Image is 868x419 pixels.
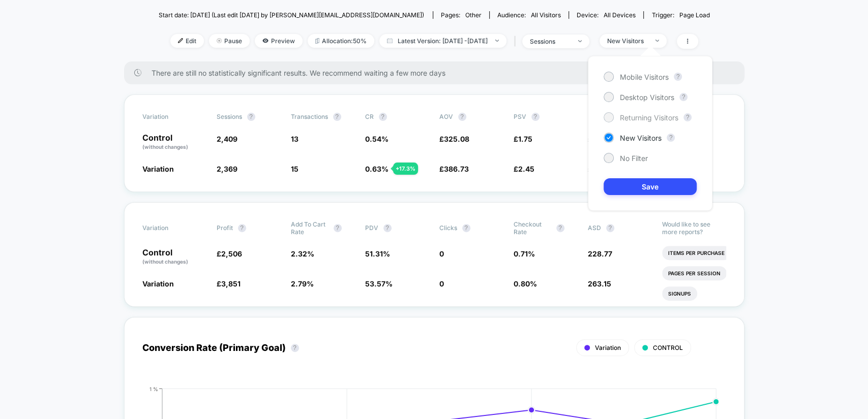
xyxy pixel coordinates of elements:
span: No Filter [620,154,648,163]
img: rebalance [315,38,319,44]
button: ? [334,224,342,232]
button: ? [683,113,692,121]
span: All Visitors [531,11,561,19]
span: Allocation: 50% [308,34,374,48]
div: New Visitors [607,37,648,45]
span: 0.71 % [514,249,535,258]
button: ? [462,224,470,232]
div: sessions [530,38,571,45]
button: ? [531,113,540,121]
span: 0.80 % [514,279,537,288]
span: 2,506 [221,249,242,258]
span: 325.08 [444,135,469,143]
button: ? [674,73,682,81]
span: | [512,34,522,49]
span: ASD [588,224,601,232]
span: 13 [291,135,298,143]
span: Variation [142,165,174,173]
span: Edit [170,34,204,48]
span: Start date: [DATE] (Last edit [DATE] by [PERSON_NAME][EMAIL_ADDRESS][DOMAIN_NAME]) [159,11,424,19]
p: Control [142,134,206,151]
span: Returning Visitors [620,113,678,122]
span: New Visitors [620,134,662,142]
span: Variation [142,113,198,121]
img: end [217,38,222,43]
span: PDV [365,224,378,232]
span: £ [217,279,241,288]
span: £ [439,165,469,173]
span: 2.79 % [291,279,314,288]
span: 0 [439,279,444,288]
button: ? [383,224,392,232]
span: CR [365,113,374,120]
span: 2,409 [217,135,237,143]
span: 263.15 [588,279,611,288]
img: edit [178,38,183,43]
div: Trigger: [651,11,709,19]
span: 0 [439,249,444,258]
span: Variation [142,220,198,236]
p: Would like to see more reports? [662,220,726,236]
span: CONTROL [653,344,683,351]
span: Desktop Visitors [620,93,674,102]
span: 228.77 [588,249,612,258]
img: end [578,40,582,42]
li: Pages Per Session [662,266,727,280]
p: Control [142,248,206,266]
img: calendar [387,38,393,43]
span: Device: [568,11,643,19]
span: 51.31 % [365,249,390,258]
span: Transactions [291,113,328,120]
li: Signups [662,286,697,301]
button: ? [556,224,564,232]
li: Items Per Purchase [662,246,731,260]
span: There are still no statistically significant results. We recommend waiting a few more days [152,69,724,77]
button: ? [291,344,299,352]
span: Profit [217,224,233,232]
button: ? [247,113,255,121]
span: 0.63 % [365,165,388,173]
button: ? [238,224,246,232]
span: Clicks [439,224,457,232]
button: ? [667,134,675,142]
span: AOV [439,113,453,120]
img: end [495,40,499,42]
span: 15 [291,165,298,173]
span: (without changes) [142,144,188,150]
span: £ [217,249,242,258]
span: Add To Cart Rate [291,220,328,236]
button: ? [379,113,387,121]
button: ? [458,113,466,121]
span: Variation [595,344,621,351]
button: Save [604,178,697,195]
span: other [465,11,482,19]
span: 53.57 % [365,279,393,288]
span: 2.32 % [291,249,314,258]
span: Page Load [679,11,709,19]
img: end [655,40,659,42]
span: 1.75 [518,135,532,143]
span: Variation [142,279,174,288]
span: Sessions [217,113,242,120]
span: Pause [209,34,250,48]
button: ? [679,93,687,101]
span: £ [514,165,534,173]
span: 2.45 [518,165,534,173]
button: ? [606,224,614,232]
button: ? [333,113,341,121]
span: PSV [514,113,526,120]
span: 0.54 % [365,135,388,143]
span: 2,369 [217,165,237,173]
div: Pages: [441,11,482,19]
div: Audience: [497,11,561,19]
tspan: 1 % [149,385,158,392]
span: Preview [255,34,303,48]
span: £ [439,135,469,143]
span: Latest Version: [DATE] - [DATE] [379,34,506,48]
span: (without changes) [142,259,188,265]
span: 386.73 [444,165,469,173]
span: Mobile Visitors [620,73,669,81]
div: + 17.3 % [393,163,418,175]
span: 3,851 [221,279,241,288]
span: Checkout Rate [514,220,551,236]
